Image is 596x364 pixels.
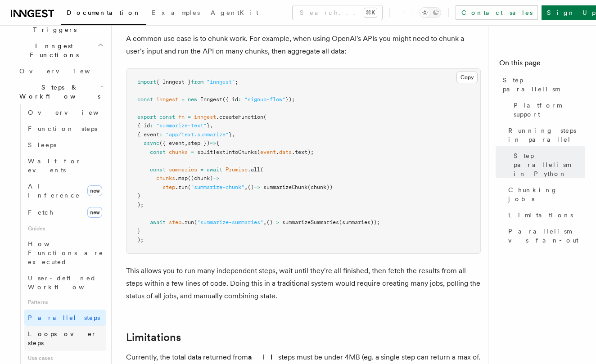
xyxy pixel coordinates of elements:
[216,114,263,120] span: .createFunction
[137,114,156,120] span: export
[213,175,219,181] span: =>
[24,153,106,178] a: Wait for events
[210,122,213,129] span: ,
[248,166,260,173] span: .all
[505,207,585,223] a: Limitations
[194,114,216,120] span: inngest
[156,79,191,85] span: { Inngest }
[178,114,185,120] span: fn
[163,184,175,190] span: step
[16,83,100,101] span: Steps & Workflows
[156,96,178,103] span: inngest
[150,149,166,155] span: const
[191,79,203,85] span: from
[263,219,266,225] span: ,
[24,203,106,221] a: Fetchnew
[508,185,585,203] span: Chunking jobs
[276,149,279,155] span: .
[505,223,585,248] a: Parallelism vs fan-out
[244,96,285,103] span: "signup-flow"
[137,96,153,103] span: const
[229,131,232,138] span: }
[188,184,191,190] span: (
[137,79,156,85] span: import
[188,140,210,146] span: step })
[152,9,200,16] span: Examples
[24,270,106,295] a: User-defined Workflows
[197,149,257,155] span: splitTextIntoChunks
[263,114,266,120] span: (
[188,114,191,120] span: =
[260,166,263,173] span: (
[61,3,146,25] a: Documentation
[159,140,185,146] span: ({ event
[137,193,140,199] span: )
[7,13,106,38] button: Events & Triggers
[248,184,254,190] span: ()
[307,184,333,190] span: (chunk))
[205,3,264,24] a: AgentKit
[292,149,314,155] span: .text);
[28,141,56,148] span: Sleeps
[260,149,276,155] span: event
[505,122,585,148] a: Running steps in parallel
[181,96,185,103] span: =
[137,122,150,129] span: { id
[503,76,585,94] span: Step parallelism
[188,175,213,181] span: ((chunk)
[7,38,106,63] button: Inngest Functions
[169,166,197,173] span: summaries
[87,185,102,196] span: new
[191,149,194,155] span: =
[188,96,197,103] span: new
[194,219,197,225] span: (
[207,122,210,129] span: }
[207,79,235,85] span: "inngest"
[508,126,585,144] span: Running steps in parallel
[28,157,81,174] span: Wait for events
[28,274,109,291] span: User-defined Workflows
[137,228,140,234] span: }
[137,131,159,138] span: { event
[156,175,175,181] span: chunks
[16,79,106,104] button: Steps & Workflows
[24,178,106,203] a: AI Inferencenew
[226,166,248,173] span: Promise
[210,140,216,146] span: =>
[24,310,106,326] a: Parallel steps
[7,16,98,34] span: Events & Triggers
[126,331,181,344] a: Limitations
[24,121,106,137] a: Function steps
[16,63,106,79] a: Overview
[200,166,203,173] span: =
[137,237,144,243] span: );
[24,295,106,310] span: Patterns
[282,219,339,225] span: summarizeSummaries
[169,149,188,155] span: chunks
[456,72,478,83] button: Copy
[67,9,141,16] span: Documentation
[248,353,278,361] strong: all
[254,184,260,190] span: =>
[508,211,573,220] span: Limitations
[238,96,241,103] span: :
[364,8,377,17] kbd: ⌘K
[510,148,585,182] a: Step parallelism in Python
[505,182,585,207] a: Chunking jobs
[257,149,260,155] span: (
[144,140,159,146] span: async
[150,166,166,173] span: const
[137,202,144,208] span: );
[211,9,258,16] span: AgentKit
[200,96,222,103] span: Inngest
[175,184,188,190] span: .run
[28,209,54,216] span: Fetch
[28,125,97,132] span: Function steps
[510,97,585,122] a: Platform support
[285,96,295,103] span: });
[24,326,106,351] a: Loops over steps
[191,184,244,190] span: "summarize-chunk"
[181,219,194,225] span: .run
[156,122,207,129] span: "summarize-text"
[24,137,106,153] a: Sleeps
